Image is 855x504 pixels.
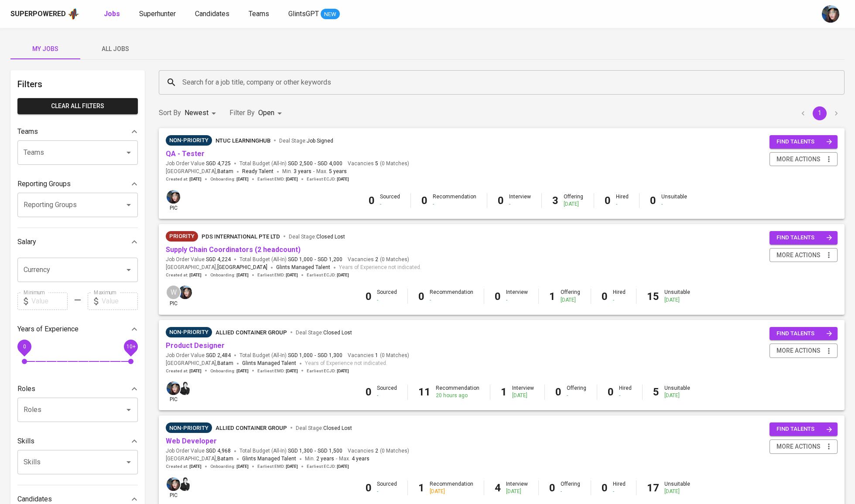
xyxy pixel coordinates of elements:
span: Glints Managed Talent [242,456,296,462]
div: 20 hours ago [436,392,479,399]
span: [DATE] [337,368,349,374]
div: - [509,201,531,208]
div: Hired [613,480,626,495]
span: Max. [316,168,347,174]
span: [DATE] [286,272,298,278]
span: Onboarding : [210,176,249,182]
b: 0 [498,194,504,207]
span: Onboarding : [210,463,249,470]
div: W [166,285,181,300]
span: Ready Talent [242,168,274,174]
b: 0 [369,194,375,207]
span: SGD 1,000 [288,256,313,263]
span: All Jobs [85,44,145,54]
div: Hired [619,385,632,399]
img: diazagista@glints.com [167,381,180,395]
span: Min. [282,168,311,174]
button: Open [123,404,135,416]
button: find talents [769,135,838,149]
span: Batam [217,359,233,368]
span: Earliest ECJD : [307,463,349,470]
p: Filter By [229,108,255,118]
div: Unsuitable [664,385,690,399]
span: more actions [776,345,821,356]
div: Hired [613,289,626,303]
span: [DATE] [286,368,298,374]
span: - [313,167,315,176]
span: find talents [776,329,832,339]
b: 1 [501,386,507,398]
div: Interview [506,480,528,495]
div: - [433,201,476,208]
span: Vacancies ( 0 Matches ) [348,352,409,359]
span: 0 [23,343,26,349]
span: Allied Container Group [215,425,287,431]
div: pic [166,285,181,307]
span: 1 [374,352,378,359]
div: Sourced [377,480,397,495]
div: - [661,201,687,208]
a: GlintsGPT NEW [288,9,340,20]
span: [DATE] [286,176,298,182]
b: 0 [602,290,608,303]
b: 0 [421,194,427,207]
div: [DATE] [664,392,690,399]
span: [DATE] [337,272,349,278]
div: Recommendation [430,289,473,303]
button: Open [123,456,135,468]
a: Superpoweredapp logo [10,7,79,20]
div: Offering [561,480,580,495]
button: Open [123,199,135,211]
button: more actions [769,344,838,358]
span: Job Order Value [166,160,231,167]
span: Clear All filters [24,101,131,112]
span: find talents [776,137,832,147]
b: 3 [552,194,558,207]
div: Interview [509,193,531,208]
img: app logo [68,7,79,20]
a: Teams [249,9,271,20]
span: PDS International Pte Ltd [202,233,280,240]
span: [DATE] [236,463,249,470]
div: - [430,296,473,304]
div: Open [258,105,285,121]
span: Job Order Value [166,256,231,263]
a: Jobs [104,9,122,20]
span: Non-Priority [166,136,212,145]
span: Vacancies ( 0 Matches ) [348,256,409,263]
span: Closed Lost [323,330,352,336]
div: Recommendation [430,480,473,495]
span: - [315,256,316,263]
span: Earliest EMD : [257,272,298,278]
div: Unsuitable [661,193,687,208]
span: Glints Managed Talent [242,360,296,366]
span: - [315,447,316,455]
b: Jobs [104,10,120,18]
span: Max. [339,456,369,462]
div: - [567,392,586,399]
span: Created at : [166,272,202,278]
p: Reporting Groups [17,179,71,189]
button: Clear All filters [17,98,138,114]
div: Sourced [380,193,400,208]
span: Batam [217,167,233,176]
span: Total Budget (All-In) [239,447,342,455]
div: - [561,488,580,495]
span: 2 [374,256,378,263]
div: Unsuitable [664,289,690,303]
span: Non-Priority [166,424,212,432]
div: Recommendation [433,193,476,208]
a: QA - Tester [166,150,205,158]
span: Min. [305,456,334,462]
p: Years of Experience [17,324,79,334]
div: [DATE] [430,488,473,495]
b: 4 [495,482,501,494]
span: [DATE] [286,463,298,470]
b: 5 [653,386,659,398]
span: [GEOGRAPHIC_DATA] , [166,455,233,463]
a: Superhunter [139,9,178,20]
span: SGD 1,500 [318,447,342,455]
b: 1 [549,290,555,303]
input: Value [31,293,68,310]
span: SGD 1,000 [288,352,313,359]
